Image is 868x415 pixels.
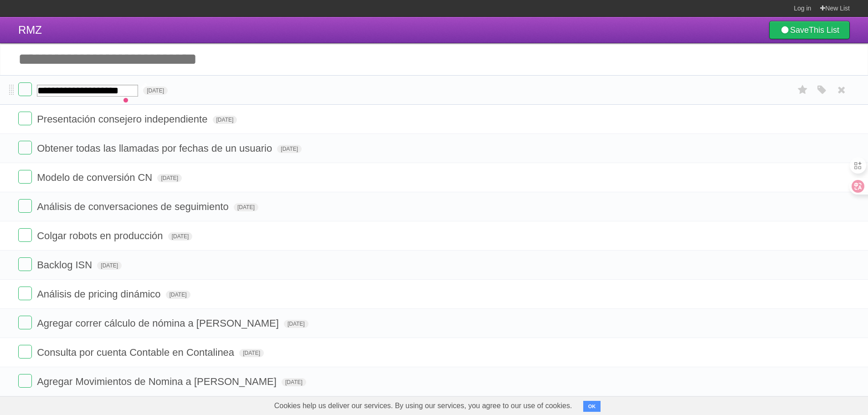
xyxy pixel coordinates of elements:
[794,82,812,97] label: Star task
[18,112,32,125] label: Done
[166,291,190,299] span: [DATE]
[18,228,32,242] label: Done
[282,378,306,386] span: [DATE]
[809,26,839,35] b: This List
[239,349,264,357] span: [DATE]
[18,316,32,329] label: Done
[18,345,32,359] label: Done
[37,288,163,300] span: Análisis de pricing dinámico
[37,230,165,241] span: Colgar robots en producción
[18,170,32,184] label: Done
[18,24,42,36] span: RMZ
[284,320,308,328] span: [DATE]
[769,21,850,39] a: SaveThis List
[37,318,281,329] span: Agregar correr cálculo de nómina a [PERSON_NAME]
[37,259,94,271] span: Backlog ISN
[157,174,182,182] span: [DATE]
[18,257,32,271] label: Done
[37,347,236,358] span: Consulta por cuenta Contable en Contalinea
[277,145,302,153] span: [DATE]
[37,201,231,212] span: Análisis de conversaciones de seguimiento
[37,376,279,387] span: Agregar Movimientos de Nomina a [PERSON_NAME]
[583,401,601,412] button: OK
[18,82,32,96] label: Done
[97,261,122,270] span: [DATE]
[18,199,32,213] label: Done
[143,87,168,95] span: [DATE]
[37,172,154,183] span: Modelo de conversión CN
[18,287,32,300] label: Done
[265,397,581,415] span: Cookies help us deliver our services. By using our services, you agree to our use of cookies.
[37,113,210,125] span: Presentación consejero independiente
[18,141,32,154] label: Done
[37,143,274,154] span: Obtener todas las llamadas por fechas de un usuario
[234,203,258,211] span: [DATE]
[168,232,193,241] span: [DATE]
[213,116,237,124] span: [DATE]
[18,374,32,388] label: Done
